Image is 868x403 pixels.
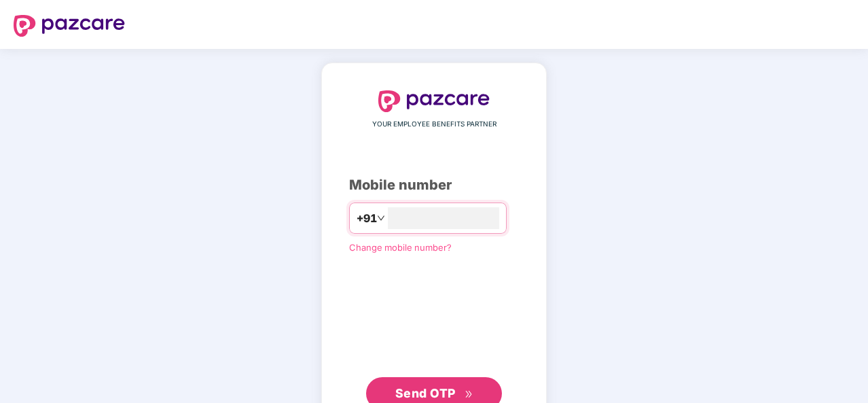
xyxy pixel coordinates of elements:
img: logo [378,90,490,112]
span: +91 [357,210,377,227]
div: Mobile number [349,175,519,196]
span: YOUR EMPLOYEE BENEFITS PARTNER [372,119,496,130]
a: Change mobile number? [349,242,452,253]
span: double-right [465,390,473,399]
span: Send OTP [395,386,456,400]
img: logo [14,15,125,37]
span: down [377,214,385,222]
